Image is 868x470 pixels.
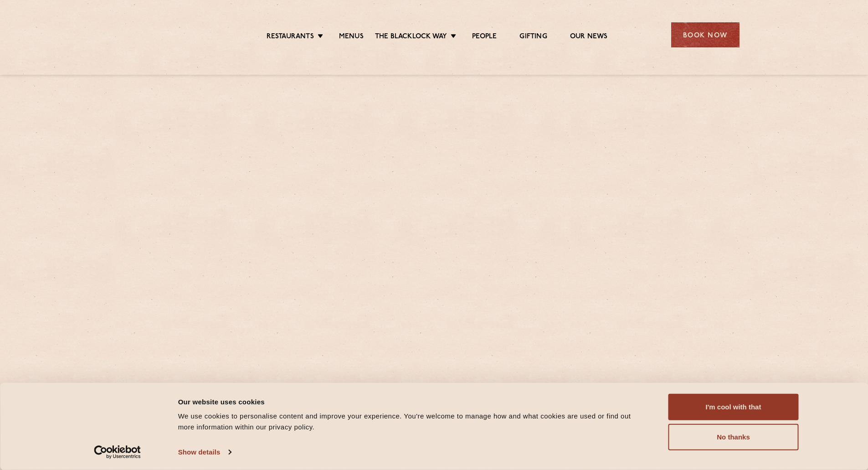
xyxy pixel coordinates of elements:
div: We use cookies to personalise content and improve your experience. You're welcome to manage how a... [178,411,648,433]
a: Gifting [519,32,547,42]
a: The Blacklock Way [375,32,447,42]
a: Show details [178,445,231,459]
div: Book Now [671,22,740,47]
div: Our website uses cookies [178,396,648,407]
a: Usercentrics Cookiebot - opens in a new window [77,445,157,459]
a: People [472,32,497,42]
button: I'm cool with that [668,394,799,420]
a: Menus [339,32,364,42]
button: No thanks [668,424,799,450]
img: svg%3E [129,9,208,61]
a: Our News [570,32,608,42]
a: Restaurants [267,32,314,42]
